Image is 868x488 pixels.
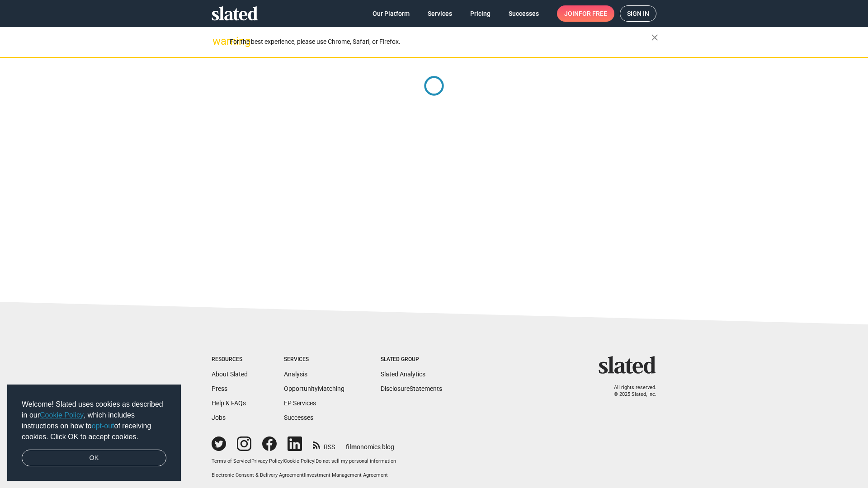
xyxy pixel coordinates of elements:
[579,5,607,22] span: for free
[212,371,248,378] a: About Slated
[627,6,649,21] span: Sign in
[283,458,284,464] span: |
[509,5,539,22] span: Successes
[212,36,223,47] mat-icon: warning
[305,472,388,478] a: Investment Management Agreement
[212,399,246,407] a: Help & FAQs
[251,458,283,464] a: Privacy Policy
[649,32,660,43] mat-icon: close
[284,385,344,392] a: OpportunityMatching
[304,472,305,478] span: |
[557,5,614,22] a: Joinfor free
[212,356,248,363] div: Resources
[604,385,656,398] p: All rights reserved. © 2025 Slated, Inc.
[212,472,304,478] a: Electronic Consent & Delivery Agreement
[22,399,166,442] span: Welcome! Slated uses cookies as described in our , which includes instructions on how to of recei...
[230,36,651,48] div: For the best experience, please use Chrome, Safari, or Firefox.
[381,371,425,378] a: Slated Analytics
[40,411,84,419] a: Cookie Policy
[463,5,498,22] a: Pricing
[381,385,442,392] a: DisclosureStatements
[346,443,357,450] span: film
[313,437,335,451] a: RSS
[212,458,250,464] a: Terms of Service
[365,5,417,22] a: Our Platform
[284,458,314,464] a: Cookie Policy
[7,385,181,481] div: cookieconsent
[470,5,491,22] span: Pricing
[92,422,114,430] a: opt-out
[373,5,410,22] span: Our Platform
[284,414,313,421] a: Successes
[620,5,656,22] a: Sign in
[284,399,316,407] a: EP Services
[284,371,307,378] a: Analysis
[564,5,607,22] span: Join
[284,356,344,363] div: Services
[316,458,396,465] button: Do not sell my personal information
[212,414,226,421] a: Jobs
[428,5,452,22] span: Services
[420,5,459,22] a: Services
[501,5,546,22] a: Successes
[381,356,442,363] div: Slated Group
[22,450,166,467] a: dismiss cookie message
[250,458,251,464] span: |
[314,458,316,464] span: |
[346,436,394,451] a: filmonomics blog
[212,385,227,392] a: Press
